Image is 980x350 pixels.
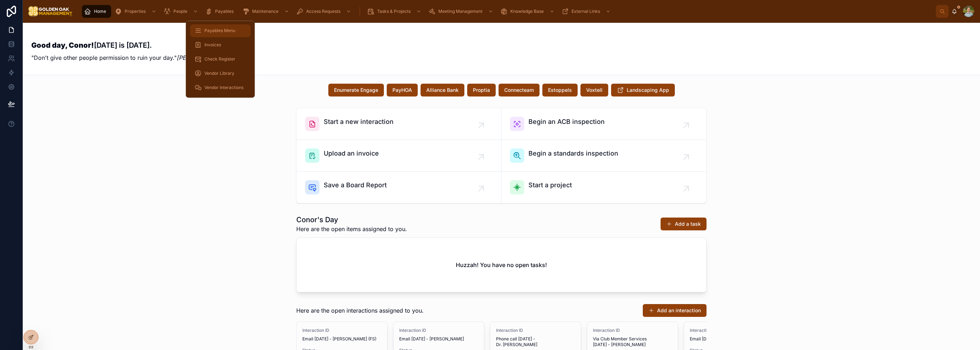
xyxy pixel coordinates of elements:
[190,53,251,66] a: Check Register
[528,117,605,127] span: Begin an ACB inspection
[611,84,675,96] button: Landscaping App
[190,67,251,80] a: Vendor Library
[542,84,578,96] button: Estoppels
[456,261,547,269] h2: Huzzah! You have no open tasks!
[297,140,501,172] a: Upload an invoice
[580,84,608,96] button: Voxtell
[204,28,235,33] span: Payables Menu
[215,9,234,14] span: Payables
[661,218,707,230] button: Add a task
[31,41,94,49] strong: Good day, Conor!
[498,5,558,18] a: Knowledge Base
[392,87,412,94] span: PayHOA
[296,215,407,225] h1: Conor's Day
[82,5,111,18] a: Home
[306,9,340,14] span: Access Requests
[593,328,672,333] span: Interaction ID
[467,84,496,96] button: Proptia
[438,9,483,14] span: Meeting Management
[528,180,572,190] span: Start a project
[125,9,146,14] span: Properties
[94,9,106,14] span: Home
[690,328,769,333] span: Interaction ID
[501,140,706,172] a: Begin a standards inspection
[302,336,381,342] span: Email [DATE] - [PERSON_NAME] (FS)
[204,42,221,48] span: Invoices
[190,24,251,37] a: Payables Menu
[501,172,706,203] a: Start a project
[426,5,497,18] a: Meeting Management
[204,70,234,76] span: Vendor Library
[177,54,223,61] em: [PERSON_NAME]
[504,87,534,94] span: Connecteam
[252,9,278,14] span: Maintenance
[593,336,672,348] span: Via Club Member Services [DATE] - [PERSON_NAME]
[499,84,539,96] button: Connecteam
[78,4,936,19] div: scrollable content
[302,328,381,333] span: Interaction ID
[297,172,501,203] a: Save a Board Report
[294,5,355,18] a: Access Requests
[473,87,490,94] span: Proptia
[377,9,411,14] span: Tasks & Projects
[501,108,706,140] a: Begin an ACB inspection
[324,117,393,127] span: Start a new interaction
[528,148,618,158] span: Begin a standards inspection
[203,5,239,18] a: Payables
[421,84,464,96] button: Alliance Bank
[113,5,160,18] a: Properties
[324,148,379,158] span: Upload an invoice
[627,87,669,94] span: Landscaping App
[296,306,424,315] span: Here are the open interactions assigned to you.
[204,85,244,90] span: Vendor Interactions
[387,84,418,96] button: PayHOA
[496,336,575,348] span: Phone call [DATE] - Dr. [PERSON_NAME]
[334,87,378,94] span: Enumerate Engage
[496,328,575,333] span: Interaction ID
[643,304,707,317] button: Add an interaction
[190,81,251,94] a: Vendor Interactions
[204,56,235,62] span: Check Register
[559,5,614,18] a: External Links
[161,5,202,18] a: People
[28,6,73,17] img: App logo
[328,84,384,96] button: Enumerate Engage
[399,336,478,342] span: Email [DATE] - [PERSON_NAME]
[190,38,251,51] a: Invoices
[324,180,387,190] span: Save a Board Report
[31,40,223,51] h3: [DATE] is [DATE].
[690,336,769,342] span: Email [DATE] - [PERSON_NAME]
[297,108,501,140] a: Start a new interaction
[548,87,572,94] span: Estoppels
[173,9,187,14] span: People
[586,87,603,94] span: Voxtell
[572,9,600,14] span: External Links
[365,5,425,18] a: Tasks & Projects
[510,9,544,14] span: Knowledge Base
[296,225,407,233] span: Here are the open items assigned to you.
[240,5,293,18] a: Maintenance
[31,53,223,62] p: "Don't give other people permission to ruin your day."
[426,87,459,94] span: Alliance Bank
[399,328,478,333] span: Interaction ID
